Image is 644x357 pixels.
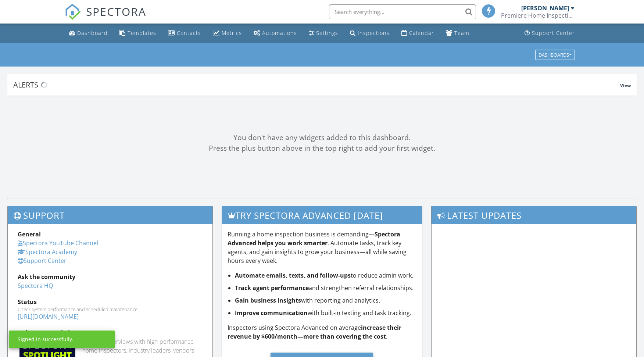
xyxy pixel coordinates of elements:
strong: Track agent performance [235,284,309,292]
div: Support Center [532,29,575,36]
a: Team [443,26,472,40]
strong: General [18,230,41,238]
a: Metrics [210,26,245,40]
img: The Best Home Inspection Software - Spectora [65,4,81,20]
a: Inspections [347,26,393,40]
a: Automations (Basic) [251,26,300,40]
input: Search everything... [329,4,476,19]
li: and strengthen referral relationships. [235,283,417,292]
a: Spectora Academy [18,248,77,256]
li: with reporting and analytics. [235,296,417,305]
div: Status [18,297,203,306]
div: Signed in successfully. [18,336,74,343]
a: Contacts [165,26,204,40]
a: Support Center [522,26,578,40]
strong: Spectora Advanced helps you work smarter [228,230,400,247]
div: Templates [128,29,156,36]
li: to reduce admin work. [235,271,417,280]
div: Check system performance and scheduled maintenance. [18,306,203,312]
div: Industry Knowledge [18,328,203,337]
a: Calendar [398,26,437,40]
a: Settings [306,26,341,40]
a: Templates [117,26,159,40]
span: SPECTORA [86,4,146,19]
strong: increase their revenue by $600/month—more than covering the cost [228,324,401,340]
div: You don't have any widgets added to this dashboard. [7,132,637,143]
h3: Support [8,206,212,224]
button: Dashboards [535,50,575,60]
h3: Latest Updates [432,206,636,224]
strong: Gain business insights [235,296,301,304]
a: Dashboard [66,26,111,40]
div: Settings [316,29,338,36]
div: Alerts [13,80,620,90]
div: Dashboards [539,52,572,57]
div: Premiere Home Inspections, LLC [501,12,575,19]
h3: Try spectora advanced [DATE] [222,206,422,224]
div: Press the plus button above in the top right to add your first widget. [7,143,637,154]
div: Metrics [222,29,242,36]
a: Spectora YouTube Channel [18,239,98,247]
div: Automations [262,29,297,36]
li: with built-in texting and task tracking. [235,308,417,317]
a: SPECTORA [65,10,146,25]
div: [PERSON_NAME] [521,4,569,12]
a: [URL][DOMAIN_NAME] [18,313,79,321]
div: Contacts [177,29,201,36]
a: Spectora HQ [18,282,53,290]
p: Inspectors using Spectora Advanced on average . [228,323,417,341]
p: Running a home inspection business is demanding— . Automate tasks, track key agents, and gain ins... [228,230,417,265]
span: View [620,82,631,89]
div: Calendar [409,29,434,36]
div: Dashboard [77,29,108,36]
a: Support Center [18,257,67,265]
strong: Automate emails, texts, and follow-ups [235,271,351,279]
div: Team [454,29,469,36]
div: Inspections [358,29,390,36]
strong: Improve communication [235,309,308,317]
div: Ask the community [18,272,203,281]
